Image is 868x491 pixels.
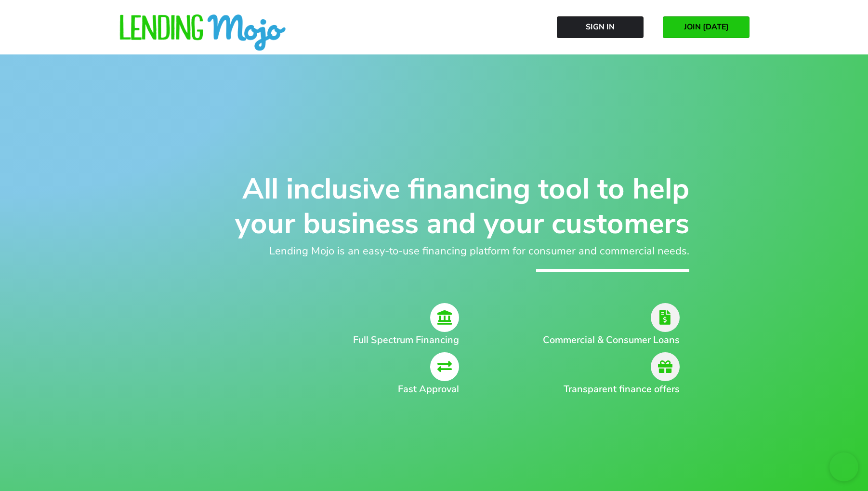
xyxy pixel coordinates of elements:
[586,23,615,31] span: Sign In
[663,16,750,38] a: JOIN [DATE]
[684,23,729,31] span: JOIN [DATE]
[118,14,287,52] img: lm-horizontal-logo
[829,452,858,481] iframe: chat widget
[526,382,680,397] h2: Transparent finance offers
[179,243,689,259] h2: Lending Mojo is an easy-to-use financing platform for consumer and commercial needs.
[222,333,459,347] h2: Full Spectrum Financing
[179,172,689,241] h1: All inclusive financing tool to help your business and your customers
[526,333,680,347] h2: Commercial & Consumer Loans
[557,16,644,38] a: Sign In
[222,382,459,397] h2: Fast Approval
